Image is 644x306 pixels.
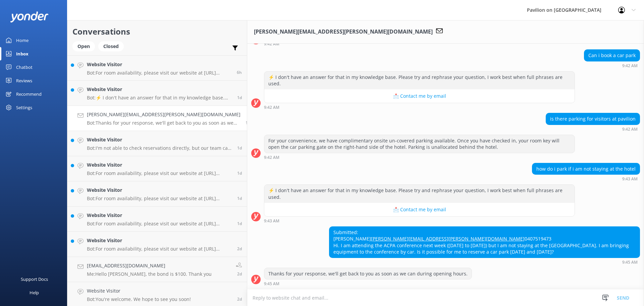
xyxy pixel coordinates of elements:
[622,260,638,264] strong: 9:45 AM
[264,268,472,279] div: Thanks for your response, we'll get back to you as soon as we can during opening hours.
[21,272,48,286] div: Support Docs
[67,156,247,181] a: Website VisitorBot:For room availability, please visit our website at [URL][DOMAIN_NAME].1d
[87,296,191,302] p: Bot: You're welcome. We hope to see you soon!
[16,74,32,87] div: Reviews
[67,232,247,257] a: Website VisitorBot:For room availability, please visit our website at [URL][DOMAIN_NAME].2d
[254,28,433,36] h3: [PERSON_NAME][EMAIL_ADDRESS][PERSON_NAME][DOMAIN_NAME]
[237,70,242,75] span: Aug 30 2025 08:19am (UTC +10:00) Australia/Sydney
[87,271,212,277] p: Me: Hello [PERSON_NAME], the bond is $100. Thank you
[264,42,279,46] strong: 9:42 AM
[237,195,242,201] span: Aug 28 2025 07:30pm (UTC +10:00) Australia/Sydney
[584,63,640,68] div: Aug 29 2025 09:42am (UTC +10:00) Australia/Sydney
[264,105,279,110] strong: 9:42 AM
[87,111,240,118] h4: [PERSON_NAME][EMAIL_ADDRESS][PERSON_NAME][DOMAIN_NAME]
[30,286,39,299] div: Help
[87,120,240,126] p: Bot: Thanks for your response, we'll get back to you as soon as we can during opening hours.
[87,170,232,176] p: Bot: For room availability, please visit our website at [URL][DOMAIN_NAME].
[67,181,247,207] a: Website VisitorBot:For room availability, please visit our website at [URL][DOMAIN_NAME].1d
[67,207,247,232] a: Website VisitorBot:For room availability, please visit our website at [URL][DOMAIN_NAME].1d
[98,42,127,50] a: Closed
[622,64,638,68] strong: 9:42 AM
[246,120,250,126] span: Aug 29 2025 09:45am (UTC +10:00) Australia/Sydney
[10,11,49,23] img: yonder-white-logo.png
[87,246,232,252] p: Bot: For room availability, please visit our website at [URL][DOMAIN_NAME].
[16,60,33,74] div: Chatbot
[584,50,640,61] div: Can i book a car park
[87,136,232,143] h4: Website Visitor
[87,287,191,295] h4: Website Visitor
[532,163,640,175] div: how do i park if i am not staying at the hotel
[237,271,242,277] span: Aug 28 2025 08:20am (UTC +10:00) Australia/Sydney
[237,95,242,100] span: Aug 29 2025 12:47pm (UTC +10:00) Australia/Sydney
[371,235,525,242] a: [PERSON_NAME][EMAIL_ADDRESS][PERSON_NAME][DOMAIN_NAME]
[237,145,242,151] span: Aug 29 2025 12:39am (UTC +10:00) Australia/Sydney
[16,34,29,47] div: Home
[622,127,638,131] strong: 9:42 AM
[264,203,575,216] button: 📩 Contact me by email
[329,260,640,264] div: Aug 29 2025 09:45am (UTC +10:00) Australia/Sydney
[87,145,232,151] p: Bot: I'm not able to check reservations directly, but our team can help anytime. Please call us w...
[67,55,247,81] a: Website VisitorBot:For room availability, please visit our website at [URL][DOMAIN_NAME].6h
[237,170,242,176] span: Aug 28 2025 10:02pm (UTC +10:00) Australia/Sydney
[16,47,29,60] div: Inbox
[72,25,242,38] h2: Conversations
[87,61,232,68] h4: Website Visitor
[237,221,242,226] span: Aug 28 2025 04:06pm (UTC +10:00) Australia/Sydney
[264,156,279,160] strong: 9:42 AM
[67,131,247,156] a: Website VisitorBot:I'm not able to check reservations directly, but our team can help anytime. Pl...
[87,161,232,169] h4: Website Visitor
[546,127,640,131] div: Aug 29 2025 09:42am (UTC +10:00) Australia/Sydney
[87,262,212,269] h4: [EMAIL_ADDRESS][DOMAIN_NAME]
[264,185,575,203] div: ⚡ I don't have an answer for that in my knowledge base. Please try and rephrase your question, I ...
[67,81,247,106] a: Website VisitorBot:⚡ I don't have an answer for that in my knowledge base. Please try and rephras...
[87,86,232,93] h4: Website Visitor
[237,296,242,302] span: Aug 27 2025 07:28pm (UTC +10:00) Australia/Sydney
[87,70,232,76] p: Bot: For room availability, please visit our website at [URL][DOMAIN_NAME].
[87,221,232,227] p: Bot: For room availability, please visit our website at [URL][DOMAIN_NAME].
[264,282,279,286] strong: 9:45 AM
[546,113,640,125] div: is there parking for visitors at pavilion
[87,212,232,219] h4: Website Visitor
[72,42,98,50] a: Open
[264,218,575,223] div: Aug 29 2025 09:43am (UTC +10:00) Australia/Sydney
[87,237,232,244] h4: Website Visitor
[264,41,575,46] div: Aug 29 2025 09:42am (UTC +10:00) Australia/Sydney
[532,176,640,181] div: Aug 29 2025 09:43am (UTC +10:00) Australia/Sydney
[16,87,42,101] div: Recommend
[87,95,232,101] p: Bot: ⚡ I don't have an answer for that in my knowledge base. Please try and rephrase your questio...
[329,227,640,258] div: Submitted: [PERSON_NAME] 0407519473 Hi. I am attending the ACPA conference next week ([DATE] to [...
[87,195,232,202] p: Bot: For room availability, please visit our website at [URL][DOMAIN_NAME].
[16,101,32,114] div: Settings
[264,135,575,153] div: For your convenience, we have complimentary onsite un-covered parking available. Once you have ch...
[264,281,472,286] div: Aug 29 2025 09:45am (UTC +10:00) Australia/Sydney
[264,105,575,110] div: Aug 29 2025 09:42am (UTC +10:00) Australia/Sydney
[237,246,242,252] span: Aug 28 2025 02:24pm (UTC +10:00) Australia/Sydney
[67,257,247,282] a: [EMAIL_ADDRESS][DOMAIN_NAME]Me:Hello [PERSON_NAME], the bond is $100. Thank you2d
[87,186,232,194] h4: Website Visitor
[264,89,575,103] button: 📩 Contact me by email
[264,72,575,89] div: ⚡ I don't have an answer for that in my knowledge base. Please try and rephrase your question, I ...
[67,106,247,131] a: [PERSON_NAME][EMAIL_ADDRESS][PERSON_NAME][DOMAIN_NAME]Bot:Thanks for your response, we'll get bac...
[98,41,124,51] div: Closed
[264,219,279,223] strong: 9:43 AM
[622,177,638,181] strong: 9:43 AM
[72,41,95,51] div: Open
[264,155,575,160] div: Aug 29 2025 09:42am (UTC +10:00) Australia/Sydney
